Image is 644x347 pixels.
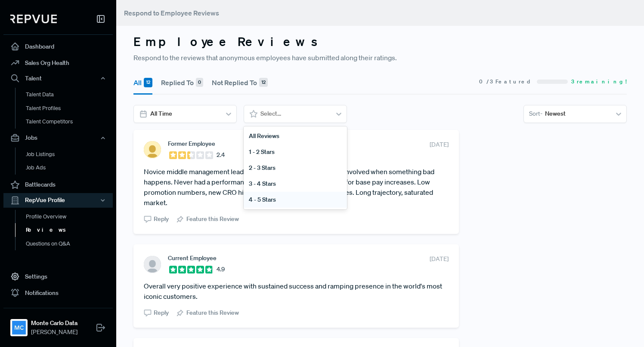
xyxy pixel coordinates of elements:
article: Novice middle management leadership. Upper management only involved when something bad happens. N... [144,166,449,208]
span: Current Employee [168,255,217,261]
a: Talent Competitors [15,115,124,129]
img: Monte Carlo Data [12,321,26,335]
span: [DATE] [430,140,449,149]
a: Job Listings [15,147,124,161]
a: Settings [3,268,113,285]
span: Reply [154,308,169,317]
button: All 12 [133,71,152,95]
div: 2 - 3 Stars [244,160,347,176]
h3: Employee Reviews [133,34,627,49]
div: 1 - 2 Stars [244,144,347,160]
div: 3 - 4 Stars [244,176,347,192]
article: Overall very positive experience with sustained success and ramping presence in the world's most ... [144,281,449,301]
a: Notifications [3,285,113,301]
button: Jobs [3,131,113,145]
button: Replied To 0 [161,71,203,95]
button: Not Replied To 12 [212,71,268,95]
div: 12 [144,78,152,87]
div: 4 - 5 Stars [244,192,347,208]
button: RepVue Profile [3,193,113,208]
span: Reply [154,215,169,224]
span: 2.4 [217,150,225,160]
div: 12 [259,78,268,87]
span: Feature this Review [186,308,239,317]
a: Reviews [15,223,124,237]
span: [PERSON_NAME] [31,328,77,337]
a: Sales Org Health [3,55,113,71]
strong: Monte Carlo Data [31,319,77,328]
div: All Reviews [244,128,347,144]
div: 0 [196,78,203,87]
span: Respond to Employee Reviews [124,9,219,17]
p: Respond to the reviews that anonymous employees have submitted along their ratings. [133,52,627,63]
span: Former Employee [168,140,215,147]
a: Profile Overview [15,210,124,224]
a: Talent Data [15,88,124,101]
a: Job Ads [15,161,124,175]
span: 3 remaining! [571,78,627,86]
a: Battlecards [3,177,113,193]
span: 0 / 3 Featured [479,78,533,86]
a: Talent Profiles [15,101,124,115]
button: Talent [3,71,113,86]
a: Monte Carlo DataMonte Carlo Data[PERSON_NAME] [3,308,113,340]
img: RepVue [10,15,57,23]
span: [DATE] [430,255,449,264]
span: Feature this Review [186,215,239,224]
a: Dashboard [3,38,113,55]
a: Questions on Q&A [15,237,124,251]
span: 4.9 [217,265,225,274]
span: Sort - [529,109,542,118]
